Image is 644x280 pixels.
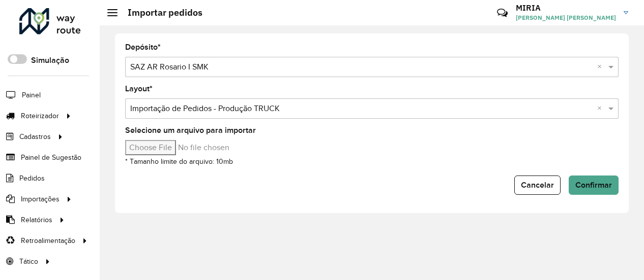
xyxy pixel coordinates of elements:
h2: Importar pedidos [118,7,202,18]
span: Cadastros [19,131,51,142]
span: Importações [21,194,60,204]
span: Confirmar [575,181,612,189]
span: Clear all [597,61,606,73]
small: * Tamanho limite do arquivo: 10mb [125,158,233,165]
span: Relatórios [21,215,52,225]
span: Retroalimentação [21,235,75,246]
label: Depósito [125,41,161,53]
span: Clear all [597,102,606,115]
label: Layout [125,83,153,95]
h3: MIRIA [516,3,616,13]
span: Cancelar [521,181,554,189]
span: Tático [19,256,38,267]
button: Cancelar [514,176,561,195]
span: Roteirizador [21,111,59,121]
span: [PERSON_NAME] [PERSON_NAME] [516,13,616,22]
label: Selecione um arquivo para importar [125,124,256,136]
span: Painel [22,90,41,100]
span: Painel de Sugestão [21,152,81,163]
a: Contato Rápido [491,2,513,24]
span: Pedidos [19,173,45,184]
label: Simulação [31,54,69,66]
button: Confirmar [569,176,619,195]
